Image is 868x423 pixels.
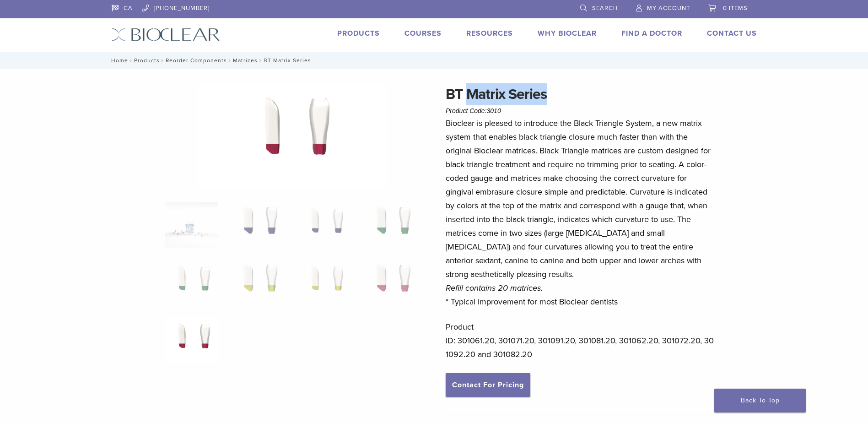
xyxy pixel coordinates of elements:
[723,5,748,12] span: 0 items
[232,202,284,248] img: BT Matrix Series - Image 2
[446,107,501,114] span: Product Code:
[446,116,715,309] p: Bioclear is pleased to introduce the Black Triangle System, a new matrix system that enables blac...
[446,283,543,293] em: Refill contains 20 matrices.
[165,260,218,306] img: BT Matrix Series - Image 5
[337,29,380,38] a: Products
[197,83,387,190] img: BT Matrix Series - Image 9
[160,58,166,63] span: /
[446,320,715,361] p: Product ID: 301061.20, 301071.20, 301091.20, 301081.20, 301062.20, 301072.20, 301092.20 and 30108...
[487,107,501,114] span: 3010
[128,58,134,63] span: /
[166,57,227,64] a: Reorder Components
[108,57,128,64] a: Home
[298,260,351,306] img: BT Matrix Series - Image 7
[112,28,220,41] img: Bioclear
[298,202,351,248] img: BT Matrix Series - Image 3
[647,5,690,12] span: My Account
[258,58,264,63] span: /
[134,57,160,64] a: Products
[466,29,513,38] a: Resources
[714,389,806,412] a: Back To Top
[365,260,417,306] img: BT Matrix Series - Image 8
[227,58,233,63] span: /
[404,29,442,38] a: Courses
[105,52,764,69] nav: BT Matrix Series
[165,318,218,363] img: BT Matrix Series - Image 9
[538,29,597,38] a: Why Bioclear
[232,260,284,306] img: BT Matrix Series - Image 6
[233,57,258,64] a: Matrices
[165,202,218,248] img: Anterior-Black-Triangle-Series-Matrices-324x324.jpg
[707,29,757,38] a: Contact Us
[446,373,530,397] a: Contact For Pricing
[592,5,618,12] span: Search
[365,202,417,248] img: BT Matrix Series - Image 4
[446,83,715,105] h1: BT Matrix Series
[621,29,682,38] a: Find A Doctor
